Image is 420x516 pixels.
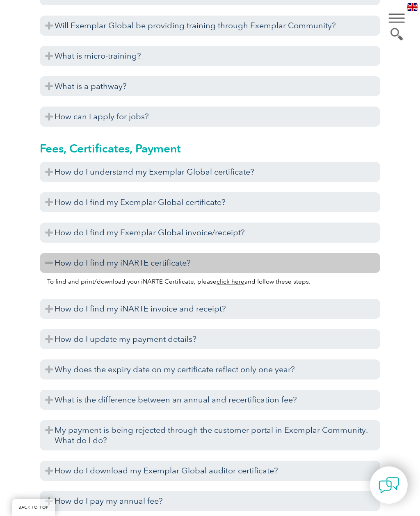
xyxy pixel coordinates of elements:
[40,329,380,349] h3: How do I update my payment details?
[40,461,380,481] h3: How do I download my Exemplar Global auditor certificate?
[40,76,380,96] h3: What is a pathway?
[40,16,380,36] h3: Will Exemplar Global be providing training through Exemplar Community?
[40,420,380,450] h3: My payment is being rejected through the customer portal in Exemplar Community. What do I do?
[12,499,55,516] a: BACK TO TOP
[40,299,380,319] h3: How do I find my iNARTE invoice and receipt?
[40,192,380,212] h3: How do I find my Exemplar Global certificate?
[40,162,380,182] h3: How do I understand my Exemplar Global certificate?
[40,390,380,410] h3: What is the difference between an annual and recertification fee?
[40,46,380,66] h3: What is micro-training?
[40,359,380,380] h3: Why does the expiry date on my certificate reflect only one year?
[40,223,380,243] h3: How do I find my Exemplar Global invoice/receipt?
[40,107,380,127] h3: How can I apply for jobs?
[47,277,372,286] p: To find and print/download your iNARTE Certificate, please and follow these steps.
[40,491,380,511] h3: How do I pay my annual fee?
[217,278,244,285] a: click here
[407,3,418,11] img: en
[40,253,380,273] h3: How do I find my iNARTE certificate?
[40,142,380,155] h2: Fees, Certificates, Payment
[379,475,399,496] img: contact-chat.png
